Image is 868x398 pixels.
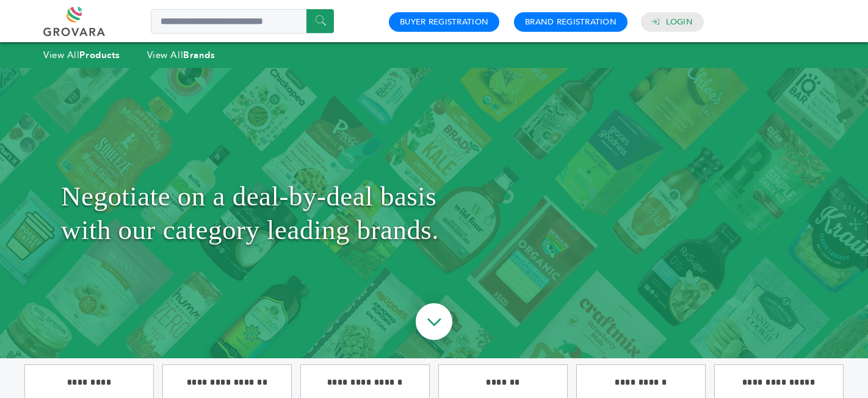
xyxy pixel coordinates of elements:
a: Brand Registration [525,17,617,28]
img: ourBrandsHeroArrow.png [402,291,466,356]
a: Login [666,17,693,28]
input: Search a product or brand... [151,9,334,34]
a: View AllProducts [43,49,120,61]
a: Buyer Registration [400,17,488,28]
a: View AllBrands [147,49,215,61]
h1: Negotiate on a deal-by-deal basis with our category leading brands. [61,98,807,328]
strong: Brands [183,49,215,61]
strong: Products [79,49,120,61]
